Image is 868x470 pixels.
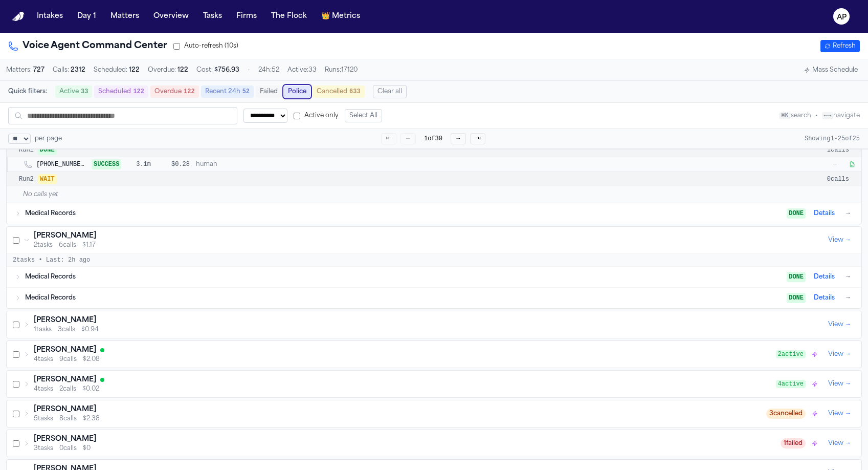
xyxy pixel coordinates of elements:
button: → [843,208,853,219]
span: 122 [177,67,188,73]
span: 2 active [776,350,806,358]
button: Recent 24h52 [201,86,254,98]
button: View → [824,378,855,390]
button: → [843,293,853,303]
span: 3 cancelled [766,409,806,419]
button: Police [284,86,310,98]
span: 5 tasks [34,415,53,423]
span: Status: completed [787,272,806,282]
h3: [PERSON_NAME] [34,345,96,355]
div: Medical RecordsDONEDetails→ [7,288,861,308]
button: ← [400,133,416,144]
span: 122 [133,88,144,95]
div: 2 tasks • Last: 2h ago [7,254,861,267]
span: 24h: 52 [258,66,279,74]
span: Overdue: [148,66,188,74]
span: 1 calls [827,146,849,154]
button: Clear all [373,85,407,98]
kbd: ⌘K [779,112,790,119]
label: Active only [294,112,339,120]
button: Trigger police scheduler [810,379,820,389]
span: 633 [349,88,361,95]
h1: Voice Agent Command Center [8,39,167,53]
button: Active33 [55,86,92,98]
div: No calls yet [7,186,861,203]
button: crownMetrics [317,7,364,26]
span: • [815,113,818,119]
span: $0.28 [157,160,190,168]
span: Scheduled: [94,66,140,74]
button: ⇥ [470,133,485,144]
span: Status: completed [787,293,806,303]
button: Overview [149,7,193,26]
span: Quick filters: [8,88,47,96]
span: Run 1 [19,146,34,154]
button: Details [810,207,839,220]
span: 3 tasks [34,444,53,453]
span: 4 tasks [34,385,53,393]
div: Medical RecordsDONEDetails→ [7,203,861,224]
span: 2 tasks [34,241,53,249]
span: 1 of 30 [420,134,447,144]
span: 122 [129,67,140,73]
button: Trigger police scheduler [810,409,820,419]
button: Cancelled633 [313,86,365,98]
div: [PERSON_NAME]3tasks0calls$01failedView → [7,430,861,457]
div: [PERSON_NAME]4tasks9calls$2.082activeView → [7,341,861,368]
button: Intakes [33,7,67,26]
a: Home [12,12,25,22]
button: Scheduled122 [94,86,148,98]
button: View → [824,437,855,450]
span: 2312 [71,67,85,73]
span: 1 tasks [34,326,52,334]
input: Auto-refresh (10s) [173,43,180,50]
span: 3 calls [58,326,75,334]
h3: [PERSON_NAME] [34,231,96,241]
button: Trigger police scheduler [810,349,820,359]
h3: [PERSON_NAME] [34,434,96,444]
button: View → [824,234,855,246]
button: The Flock [267,7,311,26]
span: Status: waiting_info [38,174,57,184]
kbd: ←→ [822,112,833,119]
span: 33 [81,88,88,95]
div: [PERSON_NAME]5tasks8calls$2.383cancelledView → [7,400,861,427]
span: Cost: [196,66,239,74]
span: Medical Records [25,294,76,302]
button: Tasks [199,7,226,26]
span: 3.1m [126,160,151,168]
button: Trigger police scheduler [810,438,820,448]
div: [PERSON_NAME]4tasks2calls$0.024activeView → [7,371,861,397]
span: Status: success [92,159,121,169]
button: → [843,272,853,282]
span: 1 failed [781,438,806,448]
span: 52 [242,88,250,95]
span: $2.08 [83,355,100,364]
span: 4 active [776,380,806,388]
span: Calls: [53,66,85,74]
span: human [196,160,798,168]
span: 0 calls [59,444,77,453]
button: Select All [345,109,382,122]
span: 4 tasks [34,355,53,364]
h3: [PERSON_NAME] [34,375,96,385]
span: Medical Records [25,209,76,218]
button: Matters [106,7,143,26]
img: Finch Logo [12,12,25,22]
span: $2.38 [83,415,100,423]
span: $0.02 [82,385,99,393]
span: • [248,66,250,74]
span: — [804,160,837,168]
span: 2 calls [59,385,76,393]
button: Details [810,292,839,304]
span: 727 [33,67,44,73]
button: Overdue122 [150,86,199,98]
input: Active only [294,113,300,119]
span: 6 calls [59,241,76,249]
